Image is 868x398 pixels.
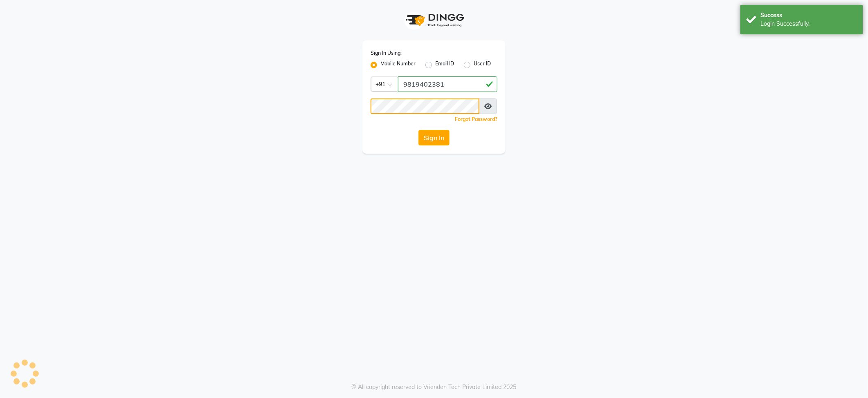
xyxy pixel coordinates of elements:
[380,60,416,70] label: Mobile Number
[401,8,467,32] img: logo1.svg
[761,11,857,20] div: Success
[418,130,450,145] button: Sign In
[398,76,497,92] input: Username
[761,20,857,28] div: Login Successfully.
[435,60,454,70] label: Email ID
[371,49,402,57] label: Sign In Using:
[474,60,491,70] label: User ID
[371,98,479,114] input: Username
[455,116,497,122] a: Forgot Password?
